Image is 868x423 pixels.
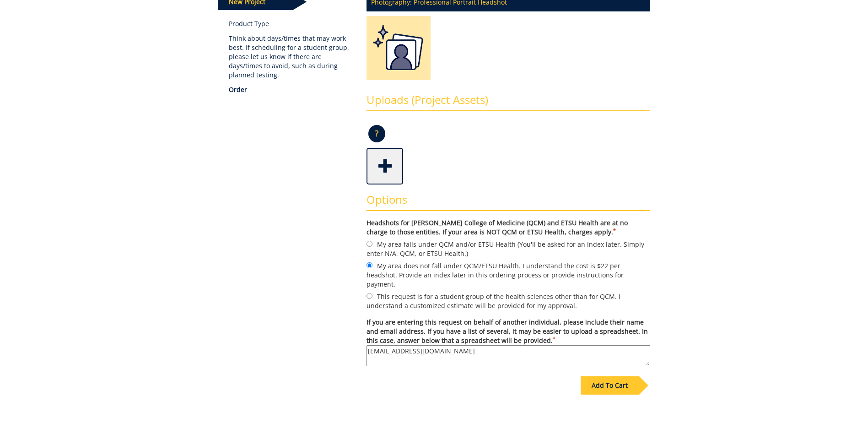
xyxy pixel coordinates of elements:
input: My area does not fall under QCM/ETSU Health. I understand the cost is $22 per headshot. Provide a... [367,262,372,268]
img: Professional Headshot [367,16,431,85]
label: This request is for a student group of the health sciences other than for QCM. I understand a cus... [367,291,650,310]
div: Add To Cart [581,376,639,395]
label: Headshots for [PERSON_NAME] College of Medicine (QCM) and ETSU Health are at no charge to those e... [367,218,650,237]
p: ? [368,125,385,142]
label: My area does not fall under QCM/ETSU Health. I understand the cost is $22 per headshot. Provide a... [367,260,650,289]
p: Think about days/times that may work best. If scheduling for a student group, please let us know ... [229,34,353,80]
input: My area falls under QCM and/or ETSU Health (You'll be asked for an index later. Simply enter N/A,... [367,241,372,247]
a: Product Type [229,19,353,28]
textarea: If you are entering this request on behalf of another individual, please include their name and e... [367,345,650,366]
input: This request is for a student group of the health sciences other than for QCM. I understand a cus... [367,293,372,299]
p: Order [229,85,353,94]
h3: Options [367,194,650,211]
label: My area falls under QCM and/or ETSU Health (You'll be asked for an index later. Simply enter N/A,... [367,239,650,258]
label: If you are entering this request on behalf of another individual, please include their name and e... [367,318,650,366]
h3: Uploads (Project Assets) [367,94,650,111]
